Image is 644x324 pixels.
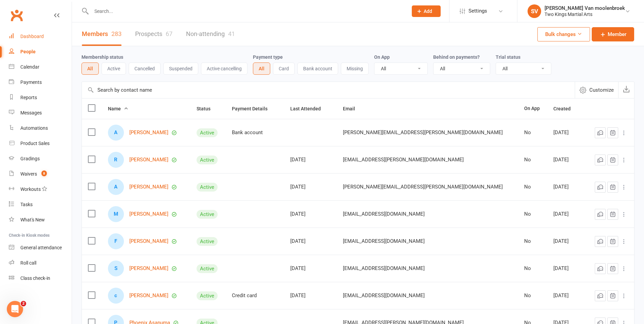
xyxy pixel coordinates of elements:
a: Clubworx [8,7,25,24]
div: S [108,260,124,276]
div: Active [197,237,218,246]
div: [DATE] [553,293,580,299]
a: Class kiosk mode [9,271,72,286]
button: Active [102,62,126,75]
button: Bank account [297,62,338,75]
div: General attendance [20,245,62,250]
span: Name [108,106,128,111]
div: No [524,157,541,163]
a: [PERSON_NAME] [129,266,168,271]
div: People [20,49,36,54]
span: Email [343,106,363,111]
div: [DATE] [290,184,331,190]
div: Waivers [20,171,37,177]
div: R [108,152,124,168]
div: c [108,288,124,304]
div: [DATE] [553,184,580,190]
button: Email [343,105,363,113]
iframe: Intercom live chat [7,301,23,317]
a: People [9,44,72,59]
button: Payment Details [232,105,275,113]
span: Customize [589,86,614,94]
div: Calendar [20,64,39,70]
span: Created [553,106,578,111]
a: Non-attending41 [186,22,235,46]
div: Tasks [20,202,33,207]
button: Customize [575,82,618,98]
span: 8 [41,170,47,176]
div: [DATE] [553,211,580,217]
div: Roll call [20,260,36,266]
div: Automations [20,125,48,131]
a: [PERSON_NAME] [129,238,168,244]
a: Prospects67 [135,22,172,46]
a: General attendance kiosk mode [9,240,72,255]
div: A [108,179,124,195]
button: Active cancelling [201,62,247,75]
div: Active [197,210,218,219]
span: [EMAIL_ADDRESS][DOMAIN_NAME] [343,208,425,220]
div: Payments [20,79,42,85]
button: Created [553,105,578,113]
div: [DATE] [553,157,580,163]
label: Behind on payments? [433,54,480,60]
label: Payment type [253,54,283,60]
span: [PERSON_NAME][EMAIL_ADDRESS][PERSON_NAME][DOMAIN_NAME] [343,126,503,139]
span: Settings [468,3,487,19]
button: Bulk changes [537,27,590,41]
div: [DATE] [290,266,331,271]
div: Bank account [232,130,278,136]
span: [PERSON_NAME][EMAIL_ADDRESS][PERSON_NAME][DOMAIN_NAME] [343,180,503,193]
input: Search... [89,6,403,16]
span: [EMAIL_ADDRESS][PERSON_NAME][DOMAIN_NAME] [343,153,464,166]
a: Tasks [9,197,72,212]
div: Reports [20,95,37,100]
div: No [524,130,541,136]
div: M [108,206,124,222]
div: [DATE] [290,211,331,217]
span: Payment Details [232,106,275,111]
button: Missing [341,62,369,75]
div: Two Kings Martial Arts [545,11,625,17]
a: Automations [9,121,72,136]
a: What's New [9,212,72,228]
div: [DATE] [553,266,580,271]
a: [PERSON_NAME] [129,293,168,299]
div: Active [197,183,218,192]
div: [DATE] [290,293,331,299]
button: All [81,62,99,75]
a: Member [592,27,634,41]
div: Active [197,128,218,137]
div: 283 [111,30,122,37]
div: [DATE] [553,238,580,244]
div: Active [197,156,218,164]
button: All [253,62,270,75]
div: A [108,125,124,141]
a: Members283 [82,22,122,46]
div: [DATE] [553,130,580,136]
a: Payments [9,75,72,90]
div: No [524,266,541,271]
span: [EMAIL_ADDRESS][DOMAIN_NAME] [343,289,425,302]
label: On App [374,54,390,60]
a: Gradings [9,151,72,166]
div: No [524,211,541,217]
div: Active [197,291,218,300]
a: Product Sales [9,136,72,151]
div: Workouts [20,186,41,192]
div: Active [197,264,218,273]
a: Calendar [9,59,72,75]
div: F [108,233,124,249]
button: Status [197,105,218,113]
a: [PERSON_NAME] [129,211,168,217]
a: [PERSON_NAME] [129,130,168,136]
button: Cancelled [129,62,161,75]
button: Add [412,5,441,17]
span: [EMAIL_ADDRESS][DOMAIN_NAME] [343,235,425,248]
button: Card [273,62,295,75]
a: Roll call [9,255,72,271]
span: Last Attended [290,106,328,111]
div: [PERSON_NAME] Van moolenbroek [545,5,625,11]
div: SV [528,4,541,18]
div: No [524,238,541,244]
